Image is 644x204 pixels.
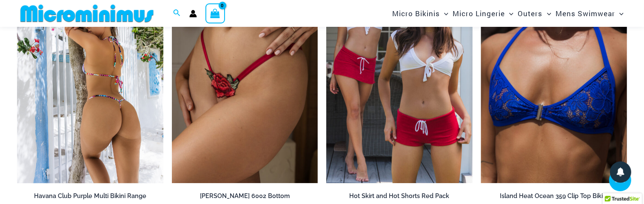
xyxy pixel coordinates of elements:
span: Micro Lingerie [453,3,505,24]
a: Search icon link [173,8,181,19]
a: View Shopping Cart, empty [205,3,225,23]
a: [PERSON_NAME] 6002 Bottom [172,192,318,203]
a: Micro LingerieMenu ToggleMenu Toggle [450,3,516,24]
a: Havana Club Purple Multi Bikini Range [17,192,163,203]
a: Mens SwimwearMenu ToggleMenu Toggle [553,3,626,24]
span: Menu Toggle [615,3,624,24]
h2: [PERSON_NAME] 6002 Bottom [172,192,318,200]
span: Menu Toggle [505,3,513,24]
a: Account icon link [189,10,197,17]
img: MM SHOP LOGO FLAT [17,4,157,23]
h2: Hot Skirt and Hot Shorts Red Pack [326,192,473,200]
span: Mens Swimwear [556,3,615,24]
a: Micro BikinisMenu ToggleMenu Toggle [390,3,450,24]
span: Outers [518,3,543,24]
nav: Site Navigation [389,1,627,26]
h2: Havana Club Purple Multi Bikini Range [17,192,163,200]
span: Menu Toggle [440,3,448,24]
h2: Island Heat Ocean 359 Clip Top Bikini [481,192,627,200]
a: Island Heat Ocean 359 Clip Top Bikini [481,192,627,203]
a: Hot Skirt and Hot Shorts Red Pack [326,192,473,203]
span: Micro Bikinis [392,3,440,24]
a: OutersMenu ToggleMenu Toggle [516,3,553,24]
span: Menu Toggle [543,3,551,24]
